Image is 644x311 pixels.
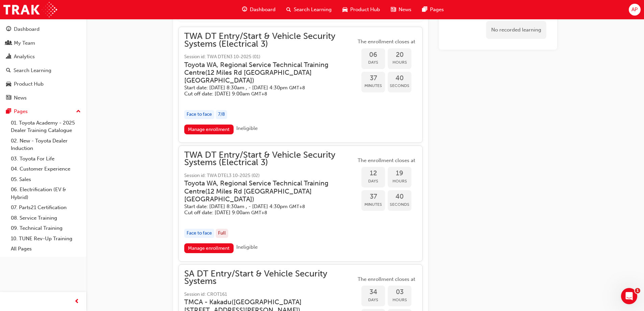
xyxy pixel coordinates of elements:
[184,172,356,180] span: Session id: TWA DTEL3 10-2025 (02)
[286,5,291,14] span: search-icon
[422,5,427,14] span: pages-icon
[6,109,11,115] span: pages-icon
[14,67,51,74] div: Search Learning
[14,94,27,102] div: News
[8,244,84,254] a: All Pages
[388,288,411,296] span: 03
[388,59,411,66] span: Hours
[294,6,332,14] span: Search Learning
[417,3,449,17] a: pages-iconPages
[631,6,638,14] span: AP
[356,157,417,164] span: The enrollment closes at
[250,6,276,14] span: Dashboard
[3,78,84,90] a: Product Hub
[216,110,227,119] div: 7 / 8
[184,61,345,85] h3: Toyota WA, Regional Service Technical Training Centre ( 12 Miles Rd [GEOGRAPHIC_DATA] [GEOGRAPHIC...
[388,177,411,185] span: Hours
[8,136,84,154] a: 02. New - Toyota Dealer Induction
[3,64,84,77] a: Search Learning
[184,179,345,203] h3: Toyota WA, Regional Service Technical Training Centre ( 12 Miles Rd [GEOGRAPHIC_DATA] [GEOGRAPHIC...
[8,184,84,202] a: 06. Electrification (EV & Hybrid)
[388,170,411,177] span: 19
[8,213,84,223] a: 08. Service Training
[6,68,11,74] span: search-icon
[350,6,380,14] span: Product Hub
[361,288,385,296] span: 34
[184,85,345,91] h5: Start date: [DATE] 8:30am , - [DATE] 4:30pm
[361,193,385,201] span: 37
[361,296,385,304] span: Days
[356,275,417,283] span: The enrollment closes at
[8,202,84,213] a: 07. Parts21 Certification
[361,59,385,66] span: Days
[8,118,84,136] a: 01. Toyota Academy - 2025 Dealer Training Catalogue
[236,125,258,131] span: Ineligible
[236,244,258,250] span: Ineligible
[430,6,444,14] span: Pages
[361,51,385,59] span: 06
[237,3,281,17] a: guage-iconDashboard
[184,243,234,253] a: Manage enrollment
[361,74,385,82] span: 37
[184,110,214,119] div: Face to face
[356,38,417,46] span: The enrollment closes at
[6,26,11,32] span: guage-icon
[388,296,411,304] span: Hours
[388,51,411,59] span: 20
[3,50,84,63] a: Analytics
[635,288,640,293] span: 1
[3,23,84,36] a: Dashboard
[8,154,84,164] a: 03. Toyota For Life
[8,223,84,234] a: 09. Technical Training
[184,270,356,285] span: SA DT Entry/Start & Vehicle Security Systems
[6,95,11,101] span: news-icon
[184,151,356,166] span: TWA DT Entry/Start & Vehicle Security Systems (Electrical 3)
[8,174,84,185] a: 05. Sales
[399,6,411,14] span: News
[281,3,337,17] a: search-iconSearch Learning
[8,164,84,174] a: 04. Customer Experience
[6,40,11,46] span: people-icon
[76,107,81,116] span: up-icon
[361,170,385,177] span: 12
[391,5,396,14] span: news-icon
[14,25,40,33] div: Dashboard
[251,210,267,216] span: Australian Western Standard Time GMT+8
[184,203,345,210] h5: Start date: [DATE] 8:30am , - [DATE] 4:30pm
[184,32,417,137] button: TWA DT Entry/Start & Vehicle Security Systems (Electrical 3)Session id: TWA DTEN3 10-2025 (01)Toy...
[216,229,228,238] div: Full
[14,80,44,88] div: Product Hub
[361,177,385,185] span: Days
[14,108,28,115] div: Pages
[251,91,267,97] span: Australian Western Standard Time GMT+8
[184,53,356,61] span: Session id: TWA DTEN3 10-2025 (01)
[184,32,356,48] span: TWA DT Entry/Start & Vehicle Security Systems (Electrical 3)
[14,53,35,61] div: Analytics
[3,105,84,118] button: Pages
[388,82,411,90] span: Seconds
[242,5,247,14] span: guage-icon
[289,204,305,209] span: Australian Western Standard Time GMT+8
[342,5,348,14] span: car-icon
[3,37,84,49] a: My Team
[184,209,345,216] h5: Cut off date: [DATE] 9:00am
[3,22,84,105] button: DashboardMy TeamAnalyticsSearch LearningProduct HubNews
[3,2,57,17] img: Trak
[184,125,234,134] a: Manage enrollment
[361,201,385,208] span: Minutes
[361,82,385,90] span: Minutes
[14,39,35,47] div: My Team
[8,234,84,244] a: 10. TUNE Rev-Up Training
[621,288,637,304] iframe: Intercom live chat
[486,21,546,39] div: No recorded learning
[385,3,417,17] a: news-iconNews
[388,193,411,201] span: 40
[388,201,411,208] span: Seconds
[184,229,214,238] div: Face to face
[3,92,84,104] a: News
[6,54,11,60] span: chart-icon
[6,81,11,87] span: car-icon
[184,91,345,97] h5: Cut off date: [DATE] 9:00am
